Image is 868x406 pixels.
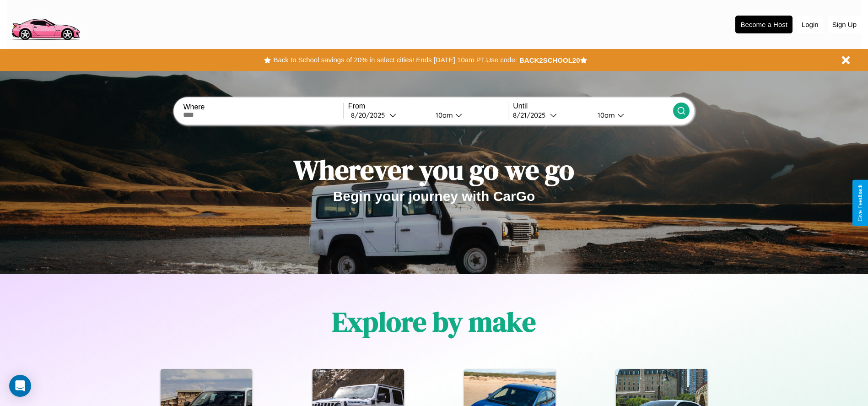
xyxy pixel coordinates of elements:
[513,102,673,110] label: Until
[857,184,863,222] div: Give Feedback
[271,54,519,66] button: Back to School savings of 20% in select cities! Ends [DATE] 10am PT.Use code:
[593,111,617,119] div: 10am
[348,102,508,110] label: From
[348,110,428,120] button: 8/20/2025
[7,5,84,43] img: logo
[351,111,389,119] div: 8 / 20 / 2025
[519,56,580,64] b: BACK2SCHOOL20
[797,16,823,33] button: Login
[183,103,343,111] label: Where
[428,110,508,120] button: 10am
[590,110,673,120] button: 10am
[9,375,31,397] div: Open Intercom Messenger
[513,111,550,119] div: 8 / 21 / 2025
[828,16,861,33] button: Sign Up
[332,303,536,341] h1: Explore by make
[431,111,455,119] div: 10am
[735,16,793,33] button: Become a Host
